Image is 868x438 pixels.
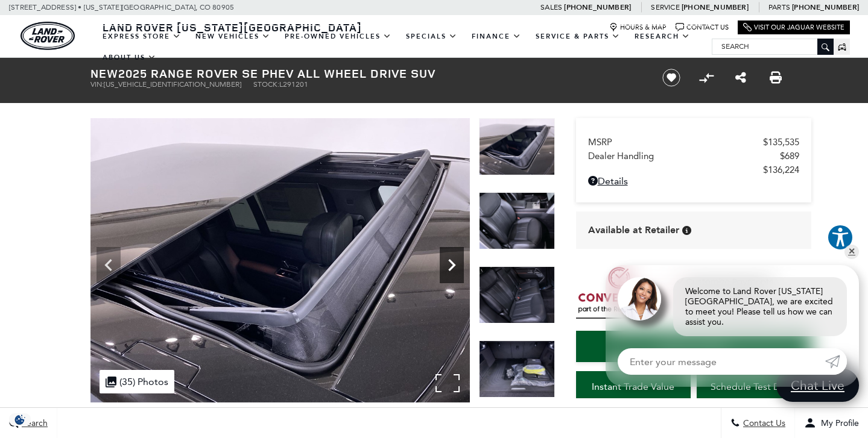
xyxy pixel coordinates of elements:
input: Search [712,39,833,54]
img: Land Rover [21,22,75,50]
div: (35) Photos [100,370,174,393]
span: MSRP [588,137,763,148]
div: Vehicle is in stock and ready for immediate delivery. Due to demand, availability is subject to c... [682,226,691,235]
a: About Us [95,47,163,68]
div: Next [440,247,464,283]
a: [PHONE_NUMBER] [682,2,749,12]
a: Start Your Deal [576,331,811,362]
a: Specials [399,26,464,47]
a: Share this New 2025 Range Rover SE PHEV All Wheel Drive SUV [735,70,746,85]
img: New 2025 Hakuba Silver LAND ROVER SE PHEV image 28 [470,118,849,402]
a: EXPRESS STORE [95,26,188,47]
button: Compare Vehicle [697,69,715,87]
a: land-rover [21,22,75,50]
img: Opt-Out Icon [6,413,34,426]
div: Previous [97,247,121,283]
a: [PHONE_NUMBER] [792,2,859,12]
aside: Accessibility Help Desk [827,224,854,253]
a: [STREET_ADDRESS] • [US_STATE][GEOGRAPHIC_DATA], CO 80905 [9,3,234,11]
h1: 2025 Range Rover SE PHEV All Wheel Drive SUV [90,67,642,80]
button: Explore your accessibility options [827,224,854,251]
strong: New [90,65,118,81]
a: Submit [825,348,847,375]
img: New 2025 Hakuba Silver LAND ROVER SE PHEV image 27 [479,118,555,175]
a: Dealer Handling $689 [588,151,799,161]
span: $136,224 [763,164,799,175]
a: Instant Trade Value [576,371,691,402]
span: Available at Retailer [588,224,679,237]
span: $689 [780,151,799,161]
a: Research [627,26,697,47]
img: New 2025 Hakuba Silver LAND ROVER SE PHEV image 30 [479,340,555,398]
a: [PHONE_NUMBER] [564,2,631,12]
section: Click to Open Cookie Consent Modal [6,413,34,426]
a: Visit Our Jaguar Website [743,23,844,32]
nav: Main Navigation [95,26,712,68]
div: Welcome to Land Rover [US_STATE][GEOGRAPHIC_DATA], we are excited to meet you! Please tell us how... [673,277,847,336]
input: Enter your message [618,348,825,375]
a: Schedule Test Drive [697,371,811,402]
span: My Profile [816,418,859,428]
img: New 2025 Hakuba Silver LAND ROVER SE PHEV image 29 [479,266,555,324]
span: Contact Us [740,418,785,428]
a: New Vehicles [188,26,277,47]
span: Land Rover [US_STATE][GEOGRAPHIC_DATA] [103,20,362,34]
img: New 2025 Hakuba Silver LAND ROVER SE PHEV image 28 [479,192,555,249]
span: Sales [540,3,562,11]
a: Service & Parts [528,26,627,47]
img: New 2025 Hakuba Silver LAND ROVER SE PHEV image 27 [90,118,470,402]
a: Finance [464,26,528,47]
span: Instant Trade Value [592,381,674,392]
a: Pre-Owned Vehicles [277,26,399,47]
span: [US_VEHICLE_IDENTIFICATION_NUMBER] [104,80,241,89]
a: $136,224 [588,164,799,175]
button: Save vehicle [658,68,685,87]
a: MSRP $135,535 [588,137,799,148]
span: L291201 [279,80,308,89]
a: Details [588,175,799,187]
span: $135,535 [763,137,799,148]
a: Hours & Map [609,23,667,32]
span: Parts [768,3,790,11]
span: Service [651,3,679,11]
span: VIN: [90,80,104,89]
button: Open user profile menu [795,408,868,438]
a: Print this New 2025 Range Rover SE PHEV All Wheel Drive SUV [770,70,782,85]
img: Agent profile photo [618,277,661,321]
a: Land Rover [US_STATE][GEOGRAPHIC_DATA] [95,20,369,34]
span: Stock: [253,80,279,89]
a: Contact Us [676,23,729,32]
span: Dealer Handling [588,151,780,161]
